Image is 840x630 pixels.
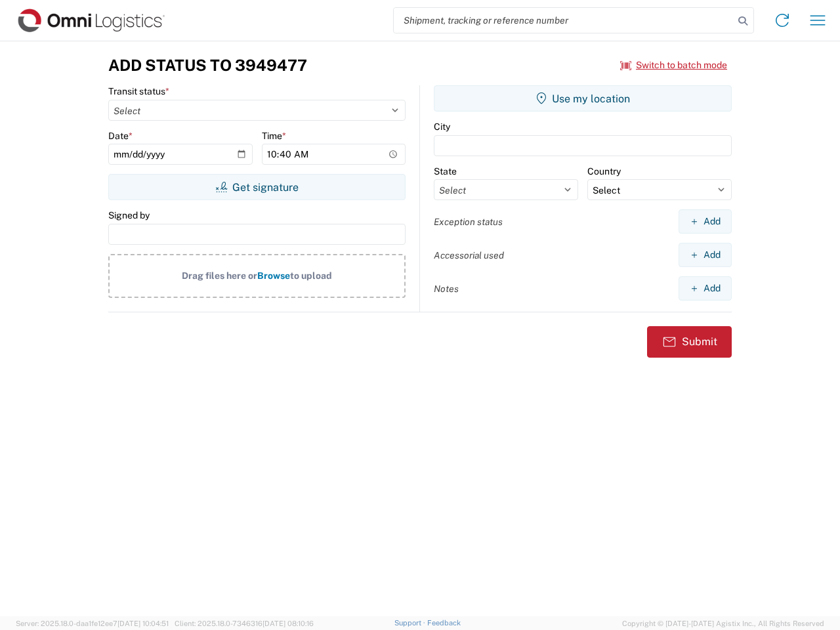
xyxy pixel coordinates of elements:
[108,130,133,142] label: Date
[434,121,450,133] label: City
[108,174,406,200] button: Get signature
[16,619,169,627] span: Server: 2025.18.0-daa1fe12ee7
[182,270,257,281] span: Drag files here or
[257,270,290,281] span: Browse
[108,56,307,75] h3: Add Status to 3949477
[262,130,286,142] label: Time
[262,619,314,627] span: [DATE] 08:10:16
[290,270,332,281] span: to upload
[117,619,169,627] span: [DATE] 10:04:51
[108,209,150,221] label: Signed by
[427,619,461,627] a: Feedback
[434,249,504,261] label: Accessorial used
[434,216,503,228] label: Exception status
[622,618,824,629] span: Copyright © [DATE]-[DATE] Agistix Inc., All Rights Reserved
[175,619,314,627] span: Client: 2025.18.0-7346316
[434,283,459,295] label: Notes
[394,619,427,627] a: Support
[587,165,621,177] label: Country
[108,85,169,97] label: Transit status
[620,54,727,76] button: Switch to batch mode
[679,243,732,267] button: Add
[679,276,732,301] button: Add
[679,209,732,234] button: Add
[434,165,457,177] label: State
[647,326,732,358] button: Submit
[394,8,734,33] input: Shipment, tracking or reference number
[434,85,732,112] button: Use my location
